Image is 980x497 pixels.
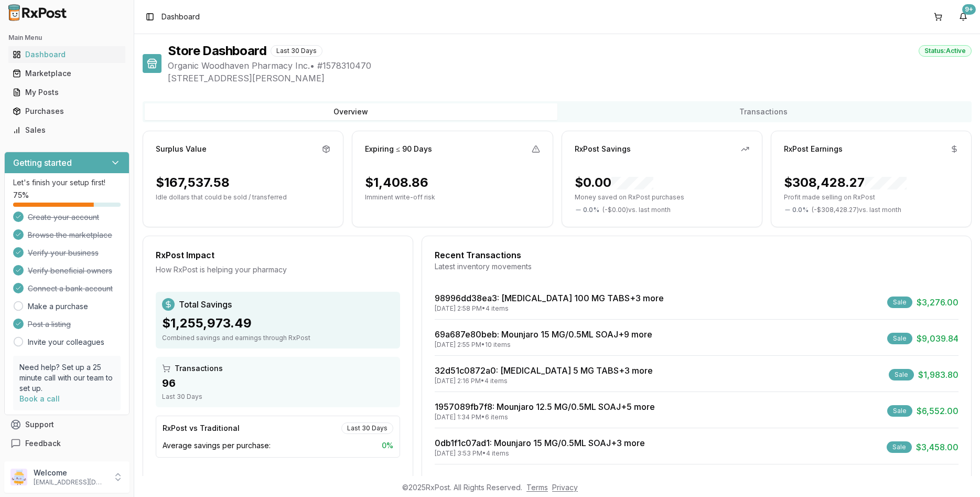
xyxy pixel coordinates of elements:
[365,174,428,191] div: $1,408.86
[13,156,72,169] h3: Getting started
[575,193,749,202] p: Money saved on RxPost purchases
[435,377,653,385] div: [DATE] 2:16 PM • 4 items
[917,296,959,309] span: $3,276.00
[179,298,232,311] span: Total Savings
[917,332,959,345] span: $9,039.84
[168,59,972,72] span: Organic Woodhaven Pharmacy Inc. • # 1578310470
[8,121,125,140] a: Sales
[28,319,71,330] span: Post a listing
[19,394,60,403] a: Book a call
[28,212,99,223] span: Create your account
[341,422,393,434] div: Last 30 Days
[435,293,664,303] a: 98996dd38ea3: [MEDICAL_DATA] 100 MG TABS+3 more
[887,333,912,344] div: Sale
[917,405,959,417] span: $6,552.00
[34,468,106,478] p: Welcome
[435,304,664,313] div: [DATE] 2:58 PM • 4 items
[8,34,125,42] h2: Main Menu
[28,283,113,294] span: Connect a bank account
[13,177,121,188] p: Let's finish your setup first!
[4,65,130,82] button: Marketplace
[962,4,976,15] div: 9+
[918,368,959,381] span: $1,983.80
[435,401,655,412] a: 1957089fb7f8: Mounjaro 12.5 MG/0.5ML SOAJ+5 more
[435,413,655,421] div: [DATE] 1:34 PM • 6 items
[28,301,88,312] a: Make a purchase
[175,363,223,374] span: Transactions
[161,12,200,22] span: Dashboard
[13,49,121,60] div: Dashboard
[168,43,266,59] h1: Store Dashboard
[162,334,394,342] div: Combined savings and earnings through RxPost
[784,174,907,191] div: $308,428.27
[156,265,400,275] div: How RxPost is helping your pharmacy
[784,193,959,202] p: Profit made selling on RxPost
[435,365,653,376] a: 32d51c0872a0: [MEDICAL_DATA] 5 MG TABS+3 more
[25,438,61,449] span: Feedback
[955,8,972,25] button: 9+
[916,441,959,453] span: $3,458.00
[10,469,27,485] img: User avatar
[365,144,432,154] div: Expiring ≤ 90 Days
[887,441,912,453] div: Sale
[145,103,557,120] button: Overview
[435,329,652,340] a: 69a687e80beb: Mounjaro 15 MG/0.5ML SOAJ+9 more
[19,362,114,394] p: Need help? Set up a 25 minute call with our team to set up.
[784,144,843,154] div: RxPost Earnings
[944,461,970,487] iframe: Intercom live chat
[13,106,121,117] div: Purchases
[4,46,130,63] button: Dashboard
[163,440,271,451] span: Average savings per purchase:
[13,125,121,135] div: Sales
[435,438,645,448] a: 0db1f1c07ad1: Mounjaro 15 MG/0.5ML SOAJ+3 more
[435,341,652,349] div: [DATE] 2:55 PM • 10 items
[13,68,121,79] div: Marketplace
[889,369,914,380] div: Sale
[28,266,112,276] span: Verify beneficial owners
[28,248,99,258] span: Verify your business
[435,449,645,458] div: [DATE] 3:53 PM • 4 items
[28,337,104,347] a: Invite your colleagues
[526,483,548,492] a: Terms
[583,206,599,214] span: 0.0 %
[4,122,130,139] button: Sales
[552,483,578,492] a: Privacy
[435,249,959,261] div: Recent Transactions
[4,434,130,453] button: Feedback
[8,64,125,83] a: Marketplace
[156,144,207,154] div: Surplus Value
[161,12,200,22] nav: breadcrumb
[4,103,130,120] button: Purchases
[162,376,394,390] div: 96
[887,297,912,308] div: Sale
[156,193,330,202] p: Idle dollars that could be sold / transferred
[919,45,972,57] div: Status: Active
[4,84,130,101] button: My Posts
[812,206,901,214] span: ( - $308,428.27 ) vs. last month
[168,72,972,84] span: [STREET_ADDRESS][PERSON_NAME]
[602,206,671,214] span: ( - $0.00 ) vs. last month
[156,249,400,261] div: RxPost Impact
[887,405,912,417] div: Sale
[8,45,125,64] a: Dashboard
[8,102,125,121] a: Purchases
[575,174,653,191] div: $0.00
[156,174,230,191] div: $167,537.58
[271,45,322,57] div: Last 30 Days
[435,261,959,272] div: Latest inventory movements
[382,440,393,451] span: 0 %
[4,415,130,434] button: Support
[8,83,125,102] a: My Posts
[162,315,394,332] div: $1,255,973.49
[4,4,71,21] img: RxPost Logo
[13,190,29,200] span: 75 %
[163,423,240,433] div: RxPost vs Traditional
[575,144,631,154] div: RxPost Savings
[162,393,394,401] div: Last 30 Days
[557,103,970,120] button: Transactions
[34,478,106,487] p: [EMAIL_ADDRESS][DOMAIN_NAME]
[13,87,121,98] div: My Posts
[792,206,809,214] span: 0.0 %
[28,230,112,240] span: Browse the marketplace
[365,193,540,202] p: Imminent write-off risk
